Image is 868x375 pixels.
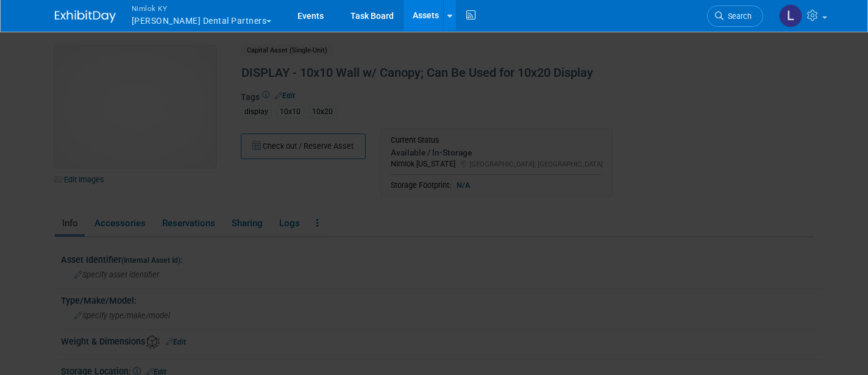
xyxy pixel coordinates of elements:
span: 1 [12,38,18,50]
a: Search [707,5,763,27]
img: ExhibitDay [55,10,116,23]
span: Search [724,12,752,21]
span: 1 [22,38,28,50]
img: Luc Schaefer [779,4,802,27]
button: Close gallery [838,30,868,59]
span: Nimlok KY [132,2,272,15]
